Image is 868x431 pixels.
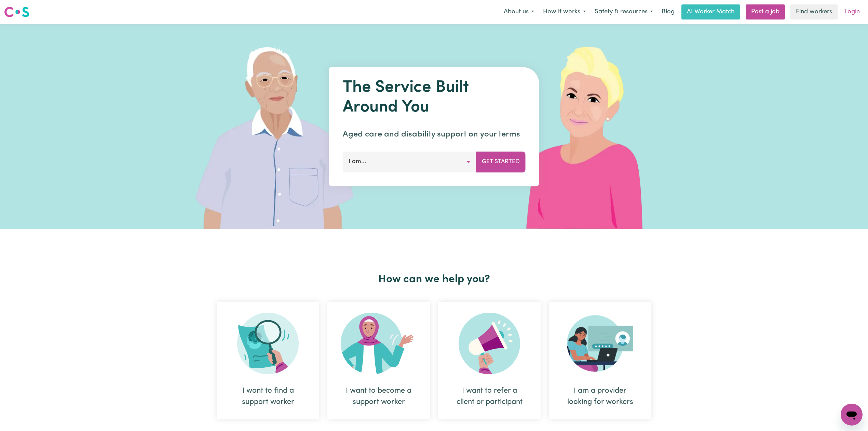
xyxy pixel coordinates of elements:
a: Find workers [790,4,838,19]
div: I want to become a support worker [344,385,413,408]
button: I am... [343,152,476,172]
img: Provider [567,313,633,374]
button: Get Started [476,152,526,172]
img: Become Worker [341,313,417,374]
a: Careseekers logo [4,4,29,20]
div: I am a provider looking for workers [549,302,651,419]
img: Careseekers logo [4,6,29,18]
img: Search [237,313,299,374]
div: I want to find a support worker [217,302,319,419]
a: Blog [657,4,679,19]
div: I want to become a support worker [327,302,430,419]
a: Login [840,4,864,19]
h2: How can we help you? [213,273,655,286]
iframe: Button to launch messaging window [841,404,863,426]
div: I want to refer a client or participant [455,385,524,408]
button: About us [499,5,539,19]
button: How it works [539,5,590,19]
p: Aged care and disability support on your terms [343,128,526,141]
a: AI Worker Match [681,4,740,19]
a: Post a job [746,4,785,19]
div: I want to find a support worker [233,385,303,408]
div: I want to refer a client or participant [438,302,541,419]
img: Refer [459,313,520,374]
button: Safety & resources [590,5,657,19]
div: I am a provider looking for workers [565,385,635,408]
h1: The Service Built Around You [343,78,526,117]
